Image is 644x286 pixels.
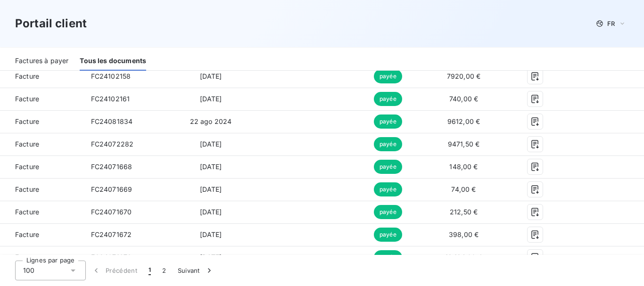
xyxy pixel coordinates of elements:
[172,261,220,280] button: Suivant
[374,228,402,242] span: payée
[8,253,76,262] span: Facture
[200,230,222,238] span: [DATE]
[149,266,151,275] span: 1
[200,140,222,148] span: [DATE]
[91,140,134,148] span: FC24072282
[607,20,615,27] span: FR
[15,15,87,32] h3: Portail client
[374,160,402,174] span: payée
[374,92,402,106] span: payée
[200,208,222,216] span: [DATE]
[8,230,76,239] span: Facture
[449,95,478,103] span: 740,00 €
[91,95,130,103] span: FC24102161
[447,117,480,125] span: 9612,00 €
[8,139,76,149] span: Facture
[374,69,402,83] span: payée
[157,261,172,280] button: 2
[80,51,146,71] div: Tous les documents
[374,205,402,219] span: payée
[374,114,402,129] span: payée
[91,163,132,171] span: FC24071668
[449,230,479,238] span: 398,00 €
[445,253,482,261] span: 13.134,00 €
[86,261,143,280] button: Précédent
[91,72,131,80] span: FC24102158
[200,253,222,261] span: [DATE]
[8,117,76,126] span: Facture
[200,163,222,171] span: [DATE]
[450,208,478,216] span: 212,50 €
[8,94,76,104] span: Facture
[23,266,34,275] span: 100
[91,253,132,261] span: FC24071673
[91,208,132,216] span: FC24071670
[451,185,476,193] span: 74,00 €
[449,163,478,171] span: 148,00 €
[15,51,68,71] div: Factures à payer
[448,140,479,148] span: 9471,50 €
[8,72,76,81] span: Facture
[8,207,76,217] span: Facture
[374,182,402,196] span: payée
[91,230,132,238] span: FC24071672
[143,261,157,280] button: 1
[8,185,76,194] span: Facture
[91,117,133,125] span: FC24081834
[374,250,402,264] span: payée
[447,72,480,80] span: 7920,00 €
[200,185,222,193] span: [DATE]
[374,137,402,151] span: payée
[91,185,132,193] span: FC24071669
[190,117,232,125] span: 22 ago 2024
[200,95,222,103] span: [DATE]
[8,162,76,172] span: Facture
[200,72,222,80] span: [DATE]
